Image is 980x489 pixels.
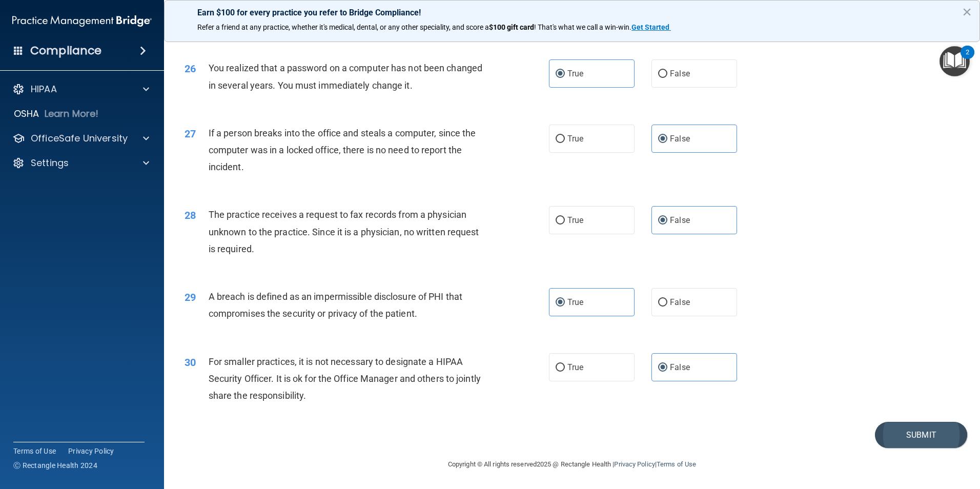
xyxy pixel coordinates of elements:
[658,364,667,372] input: False
[614,460,655,468] a: Privacy Policy
[31,132,128,145] p: OfficeSafe University
[567,134,583,144] span: True
[556,217,565,225] input: True
[670,215,690,225] span: False
[962,4,972,20] button: Close
[209,63,482,90] span: You realized that a password on a computer has not been changed in several years. You must immedi...
[940,46,970,76] button: Open Resource Center, 2 new notifications
[14,108,39,120] p: OSHA
[209,356,481,401] span: For smaller practices, it is not necessary to designate a HIPAA Security Officer. It is ok for th...
[31,157,69,169] p: Settings
[658,217,667,225] input: False
[567,69,583,78] span: True
[68,446,114,456] a: Privacy Policy
[185,209,196,221] span: 28
[657,460,696,468] a: Terms of Use
[567,362,583,372] span: True
[670,69,690,78] span: False
[209,291,462,319] span: A breach is defined as an impermissible disclosure of PHI that compromises the security or privac...
[12,132,149,145] a: OfficeSafe University
[556,364,565,372] input: True
[556,135,565,143] input: True
[556,70,565,78] input: True
[185,128,196,140] span: 27
[197,23,489,31] span: Refer a friend at any practice, whether it's medical, dental, or any other speciality, and score a
[556,299,565,307] input: True
[209,128,476,172] span: If a person breaks into the office and steals a computer, since the computer was in a locked offi...
[670,134,690,144] span: False
[185,356,196,369] span: 30
[13,460,97,471] span: Ⓒ Rectangle Health 2024
[197,8,947,17] p: Earn $100 for every practice you refer to Bridge Compliance!
[185,63,196,75] span: 26
[670,362,690,372] span: False
[13,446,56,456] a: Terms of Use
[209,209,479,254] span: The practice receives a request to fax records from a physician unknown to the practice. Since it...
[567,215,583,225] span: True
[658,70,667,78] input: False
[631,23,671,31] a: Get Started
[567,297,583,307] span: True
[875,422,967,448] button: Submit
[670,297,690,307] span: False
[30,44,101,58] h4: Compliance
[12,157,149,169] a: Settings
[12,83,149,95] a: HIPAA
[385,448,759,481] div: Copyright © All rights reserved 2025 @ Rectangle Health | |
[12,11,152,31] img: PMB logo
[45,108,99,120] p: Learn More!
[658,135,667,143] input: False
[31,83,57,95] p: HIPAA
[185,291,196,303] span: 29
[489,23,534,31] strong: $100 gift card
[534,23,631,31] span: ! That's what we call a win-win.
[966,52,969,66] div: 2
[658,299,667,307] input: False
[631,23,669,31] strong: Get Started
